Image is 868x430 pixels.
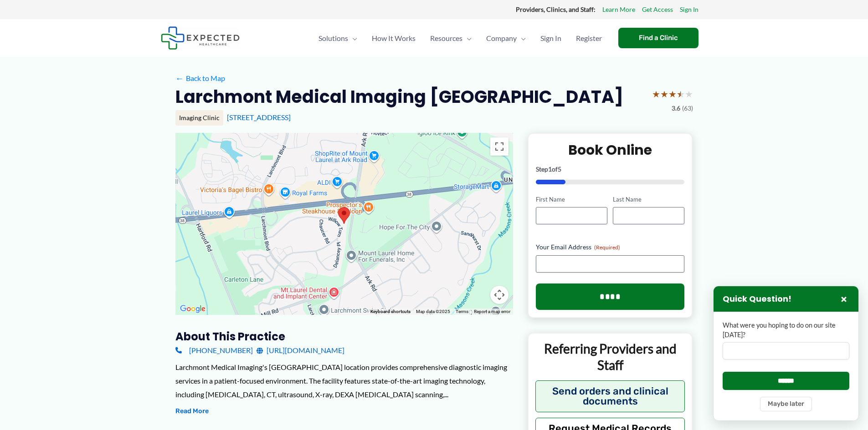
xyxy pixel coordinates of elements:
span: ← [175,74,184,82]
a: Get Access [642,4,673,15]
a: Sign In [680,4,699,15]
span: Sign In [540,22,561,54]
span: ★ [685,86,693,102]
a: CompanyMenu Toggle [479,22,533,54]
a: Terms (opens in new tab) [456,309,468,314]
h2: Larchmont Medical Imaging [GEOGRAPHIC_DATA] [175,86,623,108]
a: Sign In [533,22,569,54]
span: Register [576,22,602,54]
h2: Book Online [536,141,685,159]
img: Google [178,303,208,315]
span: 5 [558,165,561,173]
label: What were you hoping to do on our site [DATE]? [723,321,849,339]
span: Resources [430,22,462,54]
nav: Primary Site Navigation [311,22,609,54]
button: Maybe later [760,397,812,411]
span: ★ [652,86,660,102]
label: Last Name [613,195,684,204]
img: Expected Healthcare Logo - side, dark font, small [161,26,240,50]
button: Send orders and clinical documents [535,380,685,412]
div: Imaging Clinic [175,110,223,126]
div: Larchmont Medical Imaging's [GEOGRAPHIC_DATA] location provides comprehensive diagnostic imaging ... [175,360,513,401]
a: [STREET_ADDRESS] [227,113,291,121]
p: Step of [536,166,685,172]
span: Menu Toggle [462,22,472,54]
label: First Name [536,195,607,204]
span: How It Works [372,22,416,54]
button: Close [838,293,849,304]
a: SolutionsMenu Toggle [311,22,365,54]
span: (Required) [594,244,620,251]
h3: Quick Question! [723,294,791,304]
label: Your Email Address [536,243,685,252]
a: How It Works [365,22,423,54]
span: Menu Toggle [517,22,526,54]
span: 3.6 [672,102,680,114]
a: [PHONE_NUMBER] [175,344,253,357]
span: ★ [668,86,677,102]
a: Report a map error [474,309,510,314]
p: Referring Providers and Staff [535,340,685,374]
span: Map data ©2025 [416,309,450,314]
span: Solutions [318,22,348,54]
a: ←Back to Map [175,71,225,85]
span: Company [486,22,517,54]
a: Register [569,22,609,54]
button: Read More [175,406,209,417]
span: Menu Toggle [348,22,357,54]
span: (63) [682,102,693,114]
button: Keyboard shortcuts [370,309,411,315]
a: [URL][DOMAIN_NAME] [257,344,344,357]
a: Learn More [602,4,635,15]
button: Map camera controls [490,286,508,304]
span: 1 [548,165,552,173]
a: Find a Clinic [618,28,699,48]
a: ResourcesMenu Toggle [423,22,479,54]
span: ★ [660,86,668,102]
span: ★ [677,86,685,102]
h3: About this practice [175,329,513,344]
a: Open this area in Google Maps (opens a new window) [178,303,208,315]
strong: Providers, Clinics, and Staff: [516,5,596,13]
button: Toggle fullscreen view [490,137,508,156]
